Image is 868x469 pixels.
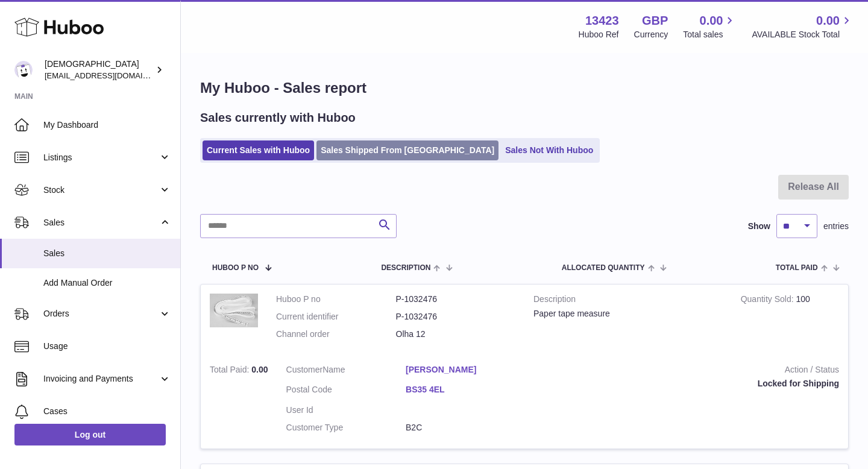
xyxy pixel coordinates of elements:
dd: B2C [406,422,526,433]
img: 1739881904.png [210,294,258,327]
span: Stock [43,184,159,196]
span: 0.00 [816,13,840,29]
a: Log out [14,424,166,445]
div: [DEMOGRAPHIC_DATA] [45,58,153,81]
span: 0.00 [700,13,723,29]
a: BS35 4EL [406,384,526,395]
dd: P-1032476 [396,294,516,305]
strong: Description [533,294,723,308]
h2: Sales currently with Huboo [200,110,356,126]
span: Invoicing and Payments [43,373,159,385]
span: [EMAIL_ADDRESS][DOMAIN_NAME] [45,71,177,80]
span: ALLOCATED Quantity [562,264,645,272]
div: Locked for Shipping [544,378,839,389]
span: entries [823,221,849,232]
a: Sales Not With Huboo [501,140,597,160]
span: Sales [43,248,171,259]
a: [PERSON_NAME] [406,364,526,376]
h1: My Huboo - Sales report [200,78,849,98]
a: Current Sales with Huboo [203,140,314,160]
span: Listings [43,152,159,163]
td: 100 [732,285,848,355]
div: Paper tape measure [533,308,723,319]
dt: Channel order [276,329,396,340]
dd: Olha 12 [396,329,516,340]
span: Huboo P no [212,264,259,272]
dt: Huboo P no [276,294,396,305]
span: Sales [43,217,159,228]
dt: Postal Code [286,384,406,398]
span: 0.00 [251,365,268,374]
span: Customer [286,365,323,374]
span: Add Manual Order [43,277,171,289]
span: AVAILABLE Stock Total [752,29,854,40]
a: Sales Shipped From [GEOGRAPHIC_DATA] [316,140,498,160]
div: Currency [634,29,668,40]
span: Description [381,264,430,272]
dt: Name [286,364,406,379]
span: Orders [43,308,159,319]
strong: Total Paid [210,365,251,377]
span: Cases [43,406,171,417]
dt: Current identifier [276,311,396,323]
strong: 13423 [585,13,619,29]
span: Usage [43,341,171,352]
strong: Quantity Sold [741,294,796,307]
span: Total sales [683,29,737,40]
dt: Customer Type [286,422,406,433]
dd: P-1032476 [396,311,516,323]
strong: GBP [642,13,668,29]
img: olgazyuz@outlook.com [14,61,33,79]
dt: User Id [286,404,406,416]
a: 0.00 Total sales [683,13,737,40]
span: My Dashboard [43,119,171,131]
span: Total paid [776,264,818,272]
a: 0.00 AVAILABLE Stock Total [752,13,854,40]
label: Show [748,221,770,232]
div: Huboo Ref [579,29,619,40]
strong: Action / Status [544,364,839,379]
